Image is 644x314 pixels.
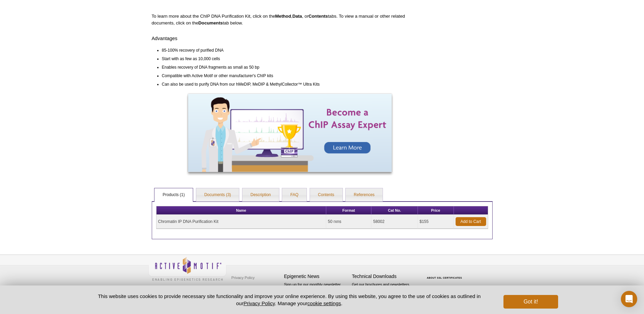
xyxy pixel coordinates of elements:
[371,206,418,215] th: Cat No.
[157,206,326,215] th: Name
[284,274,349,279] h4: Epigenetic News
[242,188,279,202] a: Description
[148,255,226,282] img: Active Motif,
[352,282,417,299] p: Get our brochures and newsletters, or request them by mail.
[198,20,223,25] strong: Documents
[275,14,291,19] strong: Method
[152,33,428,41] h4: Advantages
[371,215,418,229] td: 58002
[284,282,349,305] p: Sign up for our monthly newsletter highlighting recent publications in the field of epigenetics.
[427,277,462,279] a: ABOUT SSL CERTIFICATES
[196,188,239,202] a: Documents (3)
[309,14,328,19] strong: Contents
[418,206,454,215] th: Price
[188,94,392,172] img: Become a ChIP Assay Expert
[326,215,371,229] td: 50 rxns
[503,295,558,309] button: Got it!
[352,274,417,279] h4: Technical Downloads
[162,45,422,54] li: 85-100% recovery of purified DNA
[621,291,637,307] div: Open Intercom Messenger
[326,206,371,215] th: Format
[162,79,422,88] li: Can also be used to purify DNA from our hMeDIP, MeDIP & MethylCollector™ Ultra Kits
[420,267,471,282] table: Click to Verify - This site chose Symantec SSL for secure e-commerce and confidential communicati...
[152,13,428,27] p: To learn more about the ChIP DNA Purification Kit, click on the , , or tabs. To view a manual or ...
[243,300,275,306] a: Privacy Policy
[154,188,193,202] a: Products (1)
[157,215,326,229] td: Chromatin IP DNA Purification Kit
[162,62,422,71] li: Enables recovery of DNA fragments as small as 50 bp
[86,293,493,307] p: This website uses cookies to provide necessary site functionality and improve your online experie...
[418,215,454,229] td: $155
[346,188,383,202] a: References
[230,273,256,283] a: Privacy Policy
[162,54,422,62] li: Start with as few as 10,000 cells
[456,217,486,226] a: Add to Cart
[282,188,307,202] a: FAQ
[162,71,422,79] li: Compatible with Active Motif or other manufacturer's ChIP kits
[292,14,302,19] strong: Data
[307,300,341,306] button: cookie settings
[230,283,265,293] a: Terms & Conditions
[310,188,343,202] a: Contents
